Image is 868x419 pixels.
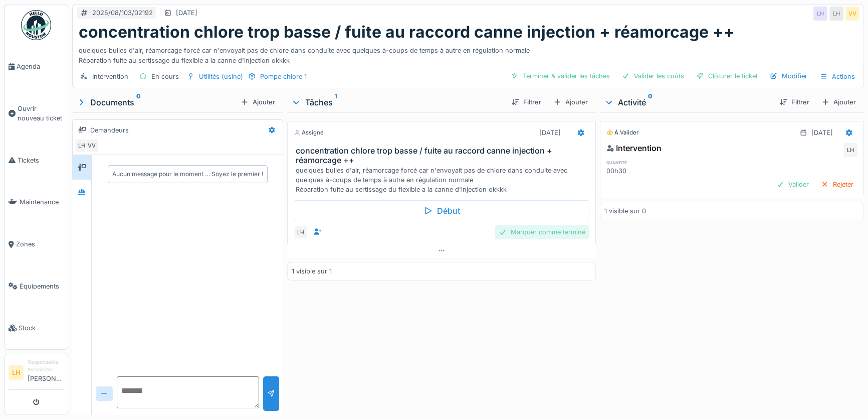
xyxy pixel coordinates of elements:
div: LH [294,225,308,239]
div: Terminer & valider les tâches [507,69,614,83]
li: [PERSON_NAME] [28,358,64,387]
span: Tickets [18,156,64,165]
div: quelques bulles d'air, réamorcage forcé car n'envoyait pas de chlore dans conduite avec quelques ... [79,42,857,65]
div: Ajouter [817,95,860,109]
span: Zones [16,239,64,249]
div: Valider les coûts [618,69,688,83]
div: Utilités (usine) [199,72,243,81]
div: Filtrer [507,95,545,109]
span: Équipements [20,282,64,291]
div: [DATE] [176,8,197,18]
div: [DATE] [539,128,561,137]
h3: concentration chlore trop basse / fuite au raccord canne injection + réamorcage ++ [296,146,591,165]
div: Demandeurs [90,125,129,135]
div: VV [845,7,859,21]
a: Ouvrir nouveau ticket [5,88,68,139]
div: VV [85,138,99,153]
div: Pompe chlore 1 [260,72,307,81]
div: LH [813,7,827,21]
div: 1 visible sur 0 [604,206,646,216]
div: LH [829,7,843,21]
div: À valider [606,128,638,137]
div: Début [294,200,589,221]
a: Équipements [5,265,68,308]
div: 1 visible sur 1 [292,266,332,276]
span: Maintenance [20,197,64,207]
div: Valider [772,178,813,191]
a: LH Responsable technicien[PERSON_NAME] [9,358,64,390]
div: LH [75,138,89,153]
div: quelques bulles d'air, réamorcage forcé car n'envoyait pas de chlore dans conduite avec quelques ... [296,166,591,195]
div: Assigné [294,128,324,137]
a: Maintenance [5,181,68,223]
div: LH [843,143,857,157]
div: Modifier [766,69,811,83]
div: Clôturer le ticket [692,69,762,83]
div: Ajouter [549,95,592,109]
sup: 1 [335,96,337,108]
span: Ouvrir nouveau ticket [18,104,64,123]
div: Filtrer [775,95,813,109]
div: [DATE] [811,128,833,137]
div: Intervention [92,72,128,81]
div: 2025/08/103/02192 [92,8,153,18]
a: Zones [5,223,68,265]
a: Stock [5,307,68,349]
li: LH [9,365,24,380]
a: Agenda [5,46,68,88]
img: Badge_color-CXgf-gQk.svg [21,10,51,40]
div: Responsable technicien [28,358,64,374]
div: Aucun message pour le moment … Soyez le premier ! [112,170,263,179]
div: Tâches [291,96,503,108]
span: Agenda [17,62,64,71]
div: Marquer comme terminé [495,225,589,239]
div: Rejeter [817,178,857,191]
div: Ajouter [237,95,279,109]
h6: quantité [606,159,688,166]
sup: 0 [648,96,653,108]
h1: concentration chlore trop basse / fuite au raccord canne injection + réamorcage ++ [79,23,735,42]
sup: 0 [136,96,141,108]
div: Activité [604,96,771,108]
div: Actions [815,69,859,84]
div: Intervention [606,142,662,154]
div: En cours [151,72,179,81]
a: Tickets [5,139,68,182]
div: 00h30 [606,166,688,176]
span: Stock [19,323,64,333]
div: Documents [76,96,237,108]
